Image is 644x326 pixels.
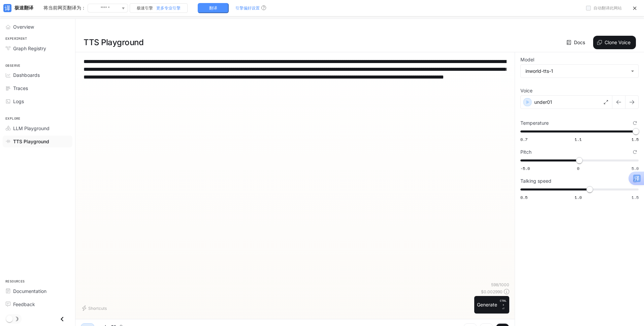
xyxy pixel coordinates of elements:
[13,71,40,79] span: Dashboards
[520,179,551,183] p: Talking speed
[565,36,588,49] a: Docs
[13,85,28,92] span: Traces
[520,57,534,62] p: Model
[534,99,552,106] p: under01
[520,166,530,171] span: -5.0
[3,42,72,54] a: Graph Registry
[520,137,527,142] span: 0.7
[13,45,46,52] span: Graph Registry
[13,288,46,295] span: Documentation
[13,125,50,132] span: LLM Playground
[55,312,70,326] button: Close drawer
[632,195,639,200] span: 1.5
[500,299,507,311] p: ⏎
[13,138,49,145] span: TTS Playground
[13,301,35,308] span: Feedback
[520,121,549,125] p: Temperature
[631,148,639,156] button: Reset to default
[525,68,627,75] div: inworld-tts-1
[13,98,24,105] span: Logs
[3,21,72,33] a: Overview
[84,36,143,49] h1: TTS Playground
[3,82,72,94] a: Traces
[631,119,639,127] button: Reset to default
[632,137,639,142] span: 1.5
[13,23,34,30] span: Overview
[520,88,533,93] p: Voice
[481,289,503,295] p: $ 0.002990
[81,303,109,314] button: Shortcuts
[3,69,72,81] a: Dashboards
[6,315,13,322] span: Dark mode toggle
[3,285,72,297] a: Documentation
[575,195,582,200] span: 1.0
[3,122,72,134] a: LLM Playground
[520,195,527,200] span: 0.5
[491,282,509,288] p: 598 / 1000
[577,166,579,171] span: 0
[521,65,638,78] div: inworld-tts-1
[474,296,509,314] button: GenerateCTRL +⏎
[520,150,532,154] p: Pitch
[3,95,72,107] a: Logs
[575,137,582,142] span: 1.1
[3,298,72,310] a: Feedback
[593,36,636,49] button: Clone Voice
[3,136,72,147] a: TTS Playground
[632,166,639,171] span: 5.0
[500,299,507,307] p: CTRL +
